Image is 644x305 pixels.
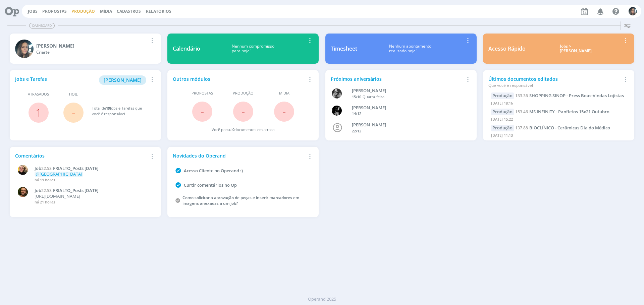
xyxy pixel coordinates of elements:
span: - [282,104,286,119]
span: 19 [106,106,110,111]
a: 1 [36,105,42,120]
img: M [18,165,28,175]
div: Nenhum compromisso para hoje! [200,44,306,54]
span: @[GEOGRAPHIC_DATA] [36,171,82,177]
span: 22.53 [41,166,52,171]
span: [PERSON_NAME] [104,77,142,83]
a: Acesso Cliente no Operand :) [184,168,243,174]
div: Outros módulos [173,75,306,82]
img: A [629,7,637,15]
a: Jobs [28,8,38,14]
span: BIOCLÍNICO - Cerâmicas Dia do Médico [529,125,610,131]
button: A [628,5,637,17]
img: P [332,106,342,116]
img: D [18,187,28,197]
div: Timesheet [331,45,357,53]
a: [PERSON_NAME] [99,76,146,83]
div: Que você é responsável [488,82,621,88]
div: [DATE] 15:22 [491,115,626,125]
img: J [332,88,342,99]
img: A [15,40,34,58]
div: - [352,94,461,100]
span: 133.36 [515,93,528,99]
span: 0 [232,127,234,132]
span: Hoje [69,91,78,97]
a: Job22.53FRIALTO_Posts [DATE] [35,166,152,171]
span: há 19 horas [35,177,55,182]
a: Job22.53FRIALTO_Posts [DATE] [35,188,152,193]
span: FRIALTO_Posts Dezembro/25 [53,187,98,193]
span: 137.88 [515,125,528,131]
div: Calendário [173,45,200,53]
button: Cadastros [115,9,143,14]
span: há 21 horas [35,199,55,204]
div: [DATE] 18:16 [491,99,626,109]
button: [PERSON_NAME] [99,75,146,85]
a: TimesheetNenhum apontamentorealizado hoje! [325,34,477,64]
a: Mídia [100,8,112,14]
a: Produção [71,8,95,14]
p: [URL][DOMAIN_NAME] [35,194,152,199]
div: Produção [491,109,514,115]
span: 14/12 [352,111,361,116]
button: Relatórios [144,9,173,14]
button: Mídia [98,9,114,14]
button: Jobs [26,9,40,14]
span: Mídia [279,90,289,96]
span: Propostas [192,90,213,96]
span: Cadastros [117,8,141,14]
div: Produção [491,125,514,131]
div: Nenhum apontamento realizado hoje! [357,44,464,54]
div: Jonatas Davi Marques da Silva [352,87,461,94]
span: Quarta-feira [363,94,384,99]
span: Dashboard [29,23,55,28]
span: MS INFINITY - Panfletos 15x21 Outubro [529,109,609,115]
span: 22.53 [41,188,52,193]
a: Curtir comentários no Op [184,182,237,188]
span: SHOPPING SINOP - Press Boas-Vindas Lojistas [529,93,624,99]
span: 15/10 [352,94,361,99]
div: Novidades do Operand [173,152,306,159]
div: Pedro Molina [352,105,461,111]
a: 133.36SHOPPING SINOP - Press Boas-Vindas Lojistas [515,93,624,99]
div: Produção [491,93,514,99]
span: 153.46 [515,109,528,115]
div: Últimos documentos editados [488,75,621,88]
span: - [201,104,204,119]
span: Propostas [42,8,67,14]
span: Atrasados [28,91,49,97]
div: Próximos aniversários [331,75,464,82]
span: Produção [233,90,254,96]
div: Você possui documentos em atraso [212,127,275,133]
span: 22/12 [352,128,361,133]
button: Produção [69,9,97,14]
div: Maria Lúcia de Araújo Fernandes [352,122,461,128]
button: Propostas [40,9,69,14]
a: Relatórios [146,8,171,14]
a: Como solicitar a aprovação de peças e inserir marcadores em imagens anexadas a um job? [182,195,299,206]
div: Total de Jobs e Tarefas que você é responsável [92,106,149,117]
span: - [241,104,245,119]
a: 153.46MS INFINITY - Panfletos 15x21 Outubro [515,109,609,115]
div: Criarte [36,49,148,55]
div: [DATE] 11:13 [491,131,626,141]
div: Amanda [36,42,148,49]
a: 137.88BIOCLÍNICO - Cerâmicas Dia do Médico [515,125,610,131]
div: Jobs > [PERSON_NAME] [531,44,621,54]
span: FRIALTO_Posts Dezembro/25 [53,165,98,171]
div: Acesso Rápido [488,45,526,53]
div: Jobs e Tarefas [15,75,148,85]
span: - [72,105,75,120]
div: Comentários [15,152,148,159]
a: A[PERSON_NAME]Criarte [10,34,161,64]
